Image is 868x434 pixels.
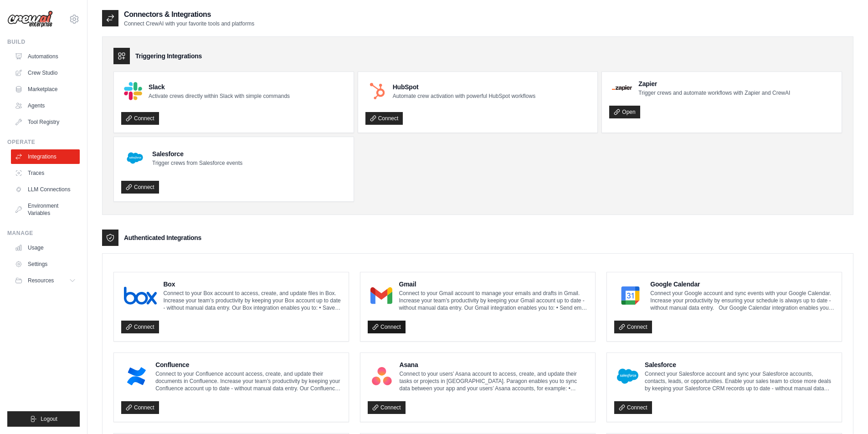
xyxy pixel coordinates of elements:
h4: Google Calendar [650,280,834,289]
a: Automations [11,49,80,64]
img: Google Calendar Logo [617,286,644,305]
img: Confluence Logo [124,367,149,385]
p: Activate crews directly within Slack with simple commands [149,92,290,100]
h3: Authenticated Integrations [124,233,201,242]
img: Salesforce Logo [124,147,146,169]
a: Connect [121,112,159,125]
div: Manage [7,230,80,237]
a: Integrations [11,149,80,164]
a: LLM Connections [11,182,80,197]
p: Connect CrewAI with your favorite tools and platforms [124,20,254,27]
h2: Connectors & Integrations [124,9,254,20]
a: Connect [121,321,159,333]
a: Connect [368,401,406,414]
a: Marketplace [11,82,80,97]
a: Tool Registry [11,115,80,129]
span: Logout [41,415,57,423]
img: Asana Logo [370,367,393,385]
p: Connect to your Box account to access, create, and update files in Box. Increase your team’s prod... [163,290,341,311]
p: Trigger crews and automate workflows with Zapier and CrewAI [638,89,790,97]
h4: Box [163,280,341,289]
button: Logout [7,411,80,427]
h4: Asana [400,360,588,369]
a: Environment Variables [11,199,80,220]
h4: Confluence [155,360,341,369]
p: Automate crew activation with powerful HubSpot workflows [393,92,535,100]
button: Resources [11,273,80,288]
h4: Zapier [638,79,790,88]
h4: Salesforce [645,360,834,369]
div: Build [7,38,80,46]
a: Open [609,106,640,118]
img: Box Logo [124,286,157,305]
img: Zapier Logo [612,85,632,91]
a: Connect [121,401,159,414]
h4: Slack [149,82,290,92]
span: Resources [28,277,54,284]
h3: Triggering Integrations [135,51,202,61]
img: Slack Logo [124,82,142,100]
a: Connect [365,112,403,125]
p: Connect to your users’ Asana account to access, create, and update their tasks or projects in [GE... [400,370,588,392]
p: Connect to your Gmail account to manage your emails and drafts in Gmail. Increase your team’s pro... [399,290,588,311]
a: Usage [11,240,80,255]
a: Agents [11,98,80,113]
p: Trigger crews from Salesforce events [152,159,242,167]
p: Connect your Google account and sync events with your Google Calendar. Increase your productivity... [650,290,834,311]
a: Traces [11,166,80,180]
h4: Salesforce [152,149,242,158]
a: Connect [121,181,159,194]
a: Connect [614,401,652,414]
a: Connect [368,321,406,333]
img: Salesforce Logo [617,367,638,385]
a: Connect [614,321,652,333]
img: Gmail Logo [370,286,392,305]
img: HubSpot Logo [368,82,386,100]
a: Crew Studio [11,66,80,80]
a: Settings [11,257,80,271]
p: Connect to your Confluence account access, create, and update their documents in Confluence. Incr... [155,370,341,392]
p: Connect your Salesforce account and sync your Salesforce accounts, contacts, leads, or opportunit... [645,370,834,392]
img: Logo [7,10,53,28]
div: Operate [7,138,80,146]
h4: Gmail [399,280,588,289]
h4: HubSpot [393,82,535,92]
